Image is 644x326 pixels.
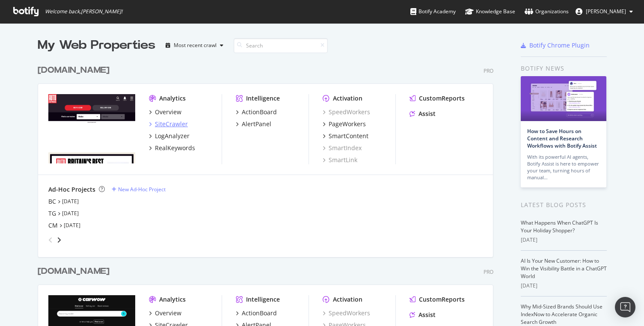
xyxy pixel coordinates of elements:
[418,110,436,118] div: Assist
[323,309,370,317] a: SpeedWorkers
[38,265,113,278] a: [DOMAIN_NAME]
[521,64,607,73] div: Botify news
[48,94,135,163] img: www.autoexpress.co.uk
[333,295,362,304] div: Activation
[521,303,602,326] a: Why Mid-Sized Brands Should Use IndexNow to Accelerate Organic Search Growth
[410,110,436,118] a: Assist
[174,43,217,48] div: Most recent crawl
[45,233,56,247] div: angle-left
[329,132,368,140] div: SmartContent
[586,8,626,15] span: Bradley Raw
[48,197,56,206] a: BC
[155,132,190,140] div: LogAnalyzer
[521,41,590,50] a: Botify Chrome Plugin
[236,108,277,116] a: ActionBoard
[159,295,186,304] div: Analytics
[38,265,110,278] div: [DOMAIN_NAME]
[329,120,366,128] div: PageWorkers
[234,38,328,53] input: Search
[38,64,110,77] div: [DOMAIN_NAME]
[242,120,271,128] div: AlertPanel
[323,132,368,140] a: SmartContent
[418,311,436,319] div: Assist
[48,209,56,218] a: TG
[155,120,188,128] div: SiteCrawler
[419,295,465,304] div: CustomReports
[333,94,362,103] div: Activation
[525,7,569,16] div: Organizations
[465,7,515,16] div: Knowledge Base
[48,185,95,194] div: Ad-Hoc Projects
[527,127,597,149] a: How to Save Hours on Content and Research Workflows with Botify Assist
[155,144,195,152] div: RealKeywords
[112,186,166,193] a: New Ad-Hoc Project
[62,198,79,205] a: [DATE]
[236,309,277,317] a: ActionBoard
[162,39,227,52] button: Most recent crawl
[521,200,607,210] div: Latest Blog Posts
[569,5,640,18] button: [PERSON_NAME]
[62,210,79,217] a: [DATE]
[323,120,366,128] a: PageWorkers
[56,236,62,244] div: angle-right
[149,120,188,128] a: SiteCrawler
[38,37,155,54] div: My Web Properties
[149,144,195,152] a: RealKeywords
[45,8,122,15] span: Welcome back, [PERSON_NAME] !
[419,94,465,103] div: CustomReports
[410,94,465,103] a: CustomReports
[521,236,607,244] div: [DATE]
[155,309,181,317] div: Overview
[246,295,280,304] div: Intelligence
[484,67,493,74] div: Pro
[246,94,280,103] div: Intelligence
[64,222,80,229] a: [DATE]
[521,282,607,290] div: [DATE]
[323,144,362,152] a: SmartIndex
[521,219,598,234] a: What Happens When ChatGPT Is Your Holiday Shopper?
[615,297,635,317] div: Open Intercom Messenger
[242,108,277,116] div: ActionBoard
[149,132,190,140] a: LogAnalyzer
[242,309,277,317] div: ActionBoard
[410,7,456,16] div: Botify Academy
[521,76,606,121] img: How to Save Hours on Content and Research Workflows with Botify Assist
[484,268,493,276] div: Pro
[527,154,600,181] div: With its powerful AI agents, Botify Assist is here to empower your team, turning hours of manual…
[149,108,181,116] a: Overview
[149,309,181,317] a: Overview
[48,221,58,230] a: CM
[521,257,607,280] a: AI Is Your New Customer: How to Win the Visibility Battle in a ChatGPT World
[118,186,166,193] div: New Ad-Hoc Project
[323,156,357,164] a: SmartLink
[155,108,181,116] div: Overview
[38,64,113,77] a: [DOMAIN_NAME]
[410,311,436,319] a: Assist
[159,94,186,103] div: Analytics
[410,295,465,304] a: CustomReports
[323,108,370,116] a: SpeedWorkers
[236,120,271,128] a: AlertPanel
[529,41,590,50] div: Botify Chrome Plugin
